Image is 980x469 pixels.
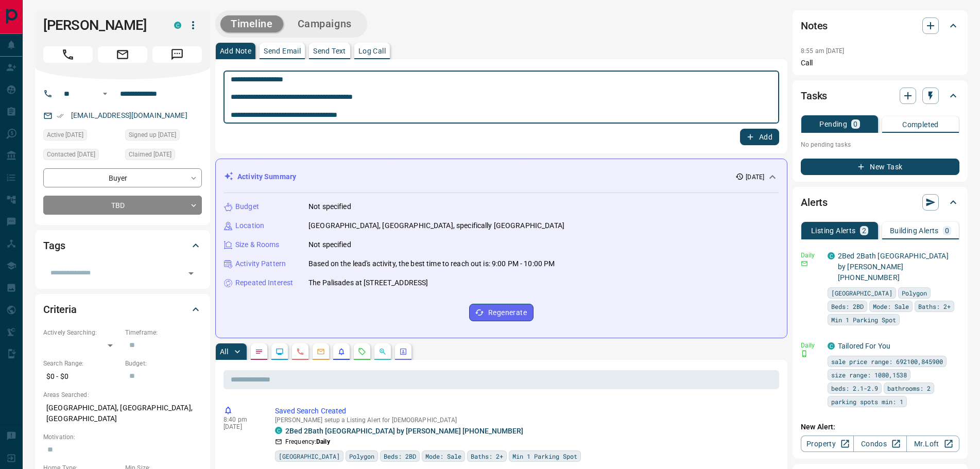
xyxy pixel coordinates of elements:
[98,46,147,63] span: Email
[801,18,828,34] h2: Notes
[316,438,330,445] strong: Daily
[43,368,120,385] p: $0 - $0
[918,301,951,311] span: Baths: 2+
[906,436,959,452] a: Mr.Loft
[740,129,779,145] button: Add
[512,451,577,461] span: Min 1 Parking Spot
[43,129,120,144] div: Thu Aug 14 2025
[831,383,878,393] span: beds: 2.1-2.9
[43,399,202,427] p: [GEOGRAPHIC_DATA], [GEOGRAPHIC_DATA], [GEOGRAPHIC_DATA]
[801,341,821,350] p: Daily
[819,120,847,128] p: Pending
[57,112,64,119] svg: Email Verified
[308,220,564,231] p: [GEOGRAPHIC_DATA], [GEOGRAPHIC_DATA], specifically [GEOGRAPHIC_DATA]
[43,297,202,322] div: Criteria
[43,237,65,254] h2: Tags
[358,47,386,55] p: Log Call
[801,58,959,68] p: Call
[425,451,461,461] span: Mode: Sale
[831,370,907,380] span: size range: 1080,1538
[255,348,263,356] svg: Notes
[99,88,111,100] button: Open
[828,342,835,350] div: condos.ca
[469,304,534,321] button: Regenerate
[337,348,346,356] svg: Listing Alerts
[43,46,93,63] span: Call
[308,201,351,212] p: Not specified
[43,196,202,215] div: TBD
[831,315,896,325] span: Min 1 Parking Spot
[471,451,503,461] span: Baths: 2+
[384,451,416,461] span: Beds: 2BD
[890,227,939,234] p: Building Alerts
[399,348,407,356] svg: Agent Actions
[71,111,187,119] a: [EMAIL_ADDRESS][DOMAIN_NAME]
[887,383,931,393] span: bathrooms: 2
[838,342,890,350] a: Tailored For You
[43,301,77,318] h2: Criteria
[862,227,866,234] p: 2
[43,168,202,187] div: Buyer
[801,251,821,260] p: Daily
[379,348,387,356] svg: Opportunities
[831,288,892,298] span: [GEOGRAPHIC_DATA]
[801,260,808,267] svg: Email
[237,171,296,182] p: Activity Summary
[235,201,259,212] p: Budget
[873,301,909,311] span: Mode: Sale
[43,233,202,258] div: Tags
[358,348,366,356] svg: Requests
[746,172,764,182] p: [DATE]
[831,301,864,311] span: Beds: 2BD
[801,190,959,215] div: Alerts
[223,416,260,423] p: 8:40 pm
[853,436,906,452] a: Condos
[220,47,251,55] p: Add Note
[308,239,351,250] p: Not specified
[43,432,202,442] p: Motivation:
[801,88,827,104] h2: Tasks
[801,350,808,357] svg: Push Notification Only
[125,129,202,144] div: Wed Jan 12 2022
[275,427,282,434] div: condos.ca
[264,47,301,55] p: Send Email
[945,227,949,234] p: 0
[276,348,284,356] svg: Lead Browsing Activity
[801,83,959,108] div: Tasks
[129,130,176,140] span: Signed up [DATE]
[224,167,779,186] div: Activity Summary[DATE]
[801,436,854,452] a: Property
[801,194,828,211] h2: Alerts
[801,47,845,55] p: 8:55 am [DATE]
[285,437,330,446] p: Frequency:
[801,422,959,432] p: New Alert:
[47,130,83,140] span: Active [DATE]
[296,348,304,356] svg: Calls
[831,356,943,367] span: sale price range: 692100,845900
[129,149,171,160] span: Claimed [DATE]
[279,451,340,461] span: [GEOGRAPHIC_DATA]
[285,427,523,435] a: 2Bed 2Bath [GEOGRAPHIC_DATA] by [PERSON_NAME] [PHONE_NUMBER]
[152,46,202,63] span: Message
[220,15,283,32] button: Timeline
[235,277,293,288] p: Repeated Interest
[184,266,198,281] button: Open
[801,13,959,38] div: Notes
[43,149,120,163] div: Fri Aug 15 2025
[43,359,120,368] p: Search Range:
[308,258,555,269] p: Based on the lead's activity, the best time to reach out is: 9:00 PM - 10:00 PM
[235,220,264,231] p: Location
[174,22,181,29] div: condos.ca
[235,258,286,269] p: Activity Pattern
[349,451,374,461] span: Polygon
[317,348,325,356] svg: Emails
[313,47,346,55] p: Send Text
[125,359,202,368] p: Budget:
[275,416,775,424] p: [PERSON_NAME] setup a Listing Alert for [DEMOGRAPHIC_DATA]
[811,227,856,234] p: Listing Alerts
[125,149,202,163] div: Fri Aug 15 2025
[902,288,927,298] span: Polygon
[902,121,939,128] p: Completed
[47,149,95,160] span: Contacted [DATE]
[235,239,280,250] p: Size & Rooms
